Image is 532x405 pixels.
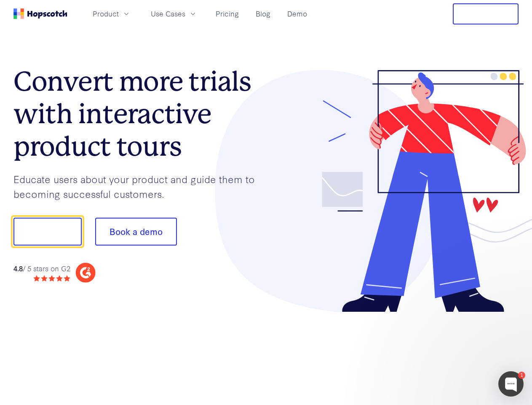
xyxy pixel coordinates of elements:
a: Pricing [212,7,242,21]
p: Educate users about your product and guide them to becoming successful customers. [13,172,266,201]
a: Demo [284,7,310,21]
div: / 5 stars on G2 [13,263,70,274]
strong: 4.8 [13,263,23,273]
button: Use Cases [146,7,202,21]
div: 1 [518,372,525,379]
button: Show me! [13,218,82,246]
button: Free Trial [453,3,519,24]
a: Blog [252,7,274,21]
span: Use Cases [151,8,185,19]
span: Product [93,8,119,19]
a: Home [13,8,67,19]
button: Book a demo [95,218,177,246]
button: Product [88,7,136,21]
h1: Convert more trials with interactive product tours [13,65,266,162]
